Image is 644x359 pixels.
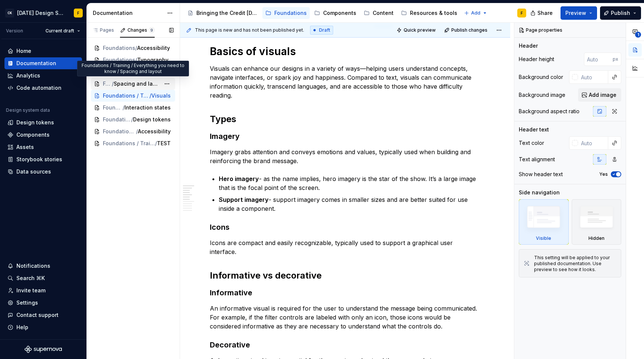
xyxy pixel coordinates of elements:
svg: Supernova Logo [25,346,62,353]
div: Foundations / Training / Everything you need to know / Spacing and layout [77,61,189,76]
span: / [155,140,157,147]
div: Background image [519,91,565,99]
p: Visuals can enhance our designs in a variety of ways—helping users understand concepts, navigate ... [210,64,480,100]
div: Background color [519,73,563,81]
span: 1 [635,32,641,38]
button: Add [462,8,490,18]
button: Notifications [4,260,82,272]
div: Analytics [16,72,40,79]
span: Share [537,9,553,17]
span: Foundations / Training / Everything you need to know [103,140,155,147]
div: Data sources [16,168,51,175]
span: / [112,80,114,88]
span: Typography [137,56,168,64]
h3: Imagery [210,131,480,142]
input: Auto [578,70,608,84]
a: Foundations / Training / Everything you need to know/Design tokens [91,114,175,126]
div: Assets [16,143,34,151]
span: Design tokens [133,116,171,123]
span: Interaction states [124,104,171,111]
span: Foundations / Training / Everything you need to know [103,80,112,88]
span: 9 [149,27,155,33]
div: Search ⌘K [16,274,45,282]
a: Components [311,7,359,19]
strong: Support imagery [219,196,269,203]
div: Content [373,9,394,17]
a: Data sources [4,166,82,178]
span: / [149,92,151,99]
p: Icons are compact and easily recognizable, typically used to support a graphical user interface. [210,238,480,256]
a: Foundations/Accessibility [91,42,175,54]
div: [DATE] Design System [17,9,65,17]
span: Preview [565,9,586,17]
span: Add [471,10,480,16]
div: Version [6,28,23,34]
a: Assets [4,141,82,153]
p: Imagery grabs attention and conveys emotions and values, typically used when building and reinfor... [210,147,480,165]
p: An informative visual is required for the user to understand the message being communicated. For ... [210,304,480,331]
div: Notifications [16,262,50,270]
span: / [123,104,124,111]
p: - as the name implies, hero imagery is the star of the show. It’s a large image that is the focal... [219,174,480,192]
a: Foundations [262,7,310,19]
a: Content [361,7,397,19]
div: Home [16,47,31,55]
a: Settings [4,297,82,309]
div: Components [323,9,356,17]
div: Visible [536,235,551,241]
span: Foundations / Training / Everything you need to know [103,128,136,135]
input: Auto [584,53,613,66]
div: Settings [16,299,38,306]
a: Design tokens [4,117,82,128]
p: px [613,56,618,62]
div: Design tokens [16,119,54,126]
h3: Decorative [210,340,480,350]
a: Analytics [4,70,82,82]
div: F [77,10,79,16]
strong: Hero imagery [219,175,259,182]
h3: Icons [210,222,480,232]
span: / [131,116,133,123]
div: Documentation [16,60,56,67]
button: Contact support [4,309,82,321]
div: Hidden [572,199,622,245]
div: Changes [127,27,155,33]
a: Foundations/Typography [91,54,175,66]
div: Visible [519,199,569,245]
button: Publish [600,6,641,20]
button: Preview [561,6,597,20]
a: Bringing the Credit [DATE] brand to life across products [184,7,261,19]
h2: Types [210,113,480,125]
a: Storybook stories [4,153,82,165]
span: Add image [589,91,616,99]
button: Help [4,321,82,333]
span: Current draft [45,28,74,34]
span: Publish [611,9,630,17]
div: Code automation [16,84,61,92]
div: Header [519,42,538,50]
a: Foundations / Training / Everything you need to know/Accessibility [91,126,175,137]
div: F [521,10,523,16]
div: Contact support [16,311,59,319]
div: Components [16,131,50,139]
a: Code automation [4,82,82,94]
span: Foundations / Training / Everything you need to know [103,104,123,111]
div: Help [16,324,28,331]
a: Components [4,129,82,141]
div: Text color [519,139,544,147]
button: Share [527,6,558,20]
span: Accessibility [137,44,170,52]
div: Header height [519,55,554,63]
button: Publish changes [442,25,491,35]
span: Publish changes [451,27,487,33]
span: Foundations [103,56,135,64]
div: Show header text [519,171,563,178]
a: Documentation [4,57,82,69]
div: This setting will be applied to your published documentation. Use preview to see how it looks. [534,255,616,273]
a: Foundations / Training / Everything you need to know/Spacing and layout [91,78,175,90]
p: - support imagery comes in smaller sizes and are better suited for use inside a component. [219,195,480,213]
span: This page is new and has not been published yet. [195,27,304,33]
span: Accessibility [138,128,171,135]
div: Design system data [6,107,50,113]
